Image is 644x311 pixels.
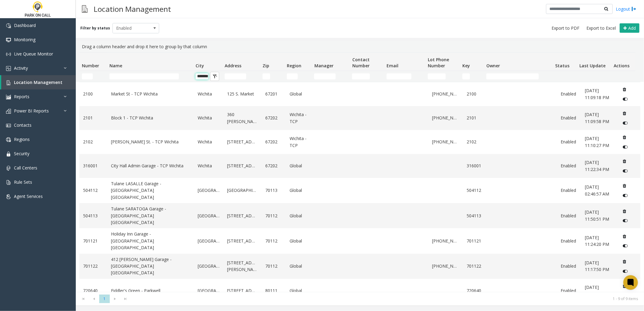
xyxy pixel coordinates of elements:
[111,206,190,226] a: Tulane SARATOGA Garage - [GEOGRAPHIC_DATA] [GEOGRAPHIC_DATA]
[260,71,284,82] td: Zip Filter
[83,115,104,121] a: 2101
[585,234,612,248] a: [DATE] 11:24:20 PM
[553,71,577,82] td: Status Filter
[585,159,612,173] a: [DATE] 11:22:34 PM
[284,71,312,82] td: Region Filter
[552,25,579,31] span: Export to PDF
[620,181,629,191] button: Delete
[111,256,190,276] a: 412 [PERSON_NAME] Garage - [GEOGRAPHIC_DATA] [GEOGRAPHIC_DATA]
[83,238,104,244] a: 701121
[227,162,258,169] a: [STREET_ADDRESS]
[561,263,578,269] a: Enabled
[265,263,282,269] a: 70112
[196,63,204,69] span: City
[225,63,242,69] span: Address
[222,71,260,82] td: Address Filter
[611,53,636,71] th: Actions
[198,263,220,269] a: [GEOGRAPHIC_DATA]
[111,91,190,97] a: Market St - TCP Wichita
[6,166,11,171] img: 'icon'
[561,187,578,194] a: Enabled
[227,187,258,194] a: [GEOGRAPHIC_DATA]
[6,52,11,57] img: 'icon'
[198,187,220,194] a: [GEOGRAPHIC_DATA]
[79,71,107,82] td: Number Filter
[584,24,618,32] button: Export to Excel
[561,91,578,97] a: Enabled
[198,238,220,244] a: [GEOGRAPHIC_DATA]
[432,115,460,121] a: [PHONE_NUMBER]
[620,266,631,276] button: Disable
[312,71,350,82] td: Manager Filter
[82,2,88,16] img: pageIcon
[620,132,629,142] button: Delete
[387,63,398,69] span: Email
[265,238,282,244] a: 70112
[467,287,484,294] a: 720640
[111,231,190,251] a: Holiday Inn Garage - [GEOGRAPHIC_DATA] [GEOGRAPHIC_DATA]
[111,287,190,294] a: Fiddler's Green - Parkwell
[83,162,104,169] a: 316001
[14,136,30,142] span: Regions
[6,23,11,28] img: 'icon'
[585,184,612,197] a: [DATE] 02:46:57 AM
[620,156,629,166] button: Delete
[263,63,270,69] span: Zip
[585,184,609,196] span: [DATE] 02:46:57 AM
[287,73,298,79] input: Region Filter
[620,291,631,300] button: Disable
[585,159,609,172] span: [DATE] 11:22:34 PM
[14,22,36,28] span: Dashboard
[620,216,631,226] button: Disable
[6,80,11,85] img: 'icon'
[265,187,282,194] a: 70113
[80,25,110,31] label: Filter by status
[290,91,310,97] a: Global
[467,162,484,169] a: 316001
[196,73,208,79] input: City Filter
[611,71,636,82] td: Actions Filter
[113,23,150,33] span: Enabled
[290,238,310,244] a: Global
[467,263,484,269] a: 701122
[6,137,11,142] img: 'icon'
[290,162,310,169] a: Global
[225,73,246,79] input: Address Filter
[620,142,631,152] button: Disable
[632,6,636,12] img: logout
[265,287,282,294] a: 80111
[620,23,639,33] button: Add
[14,165,37,171] span: Call Centers
[227,111,258,125] a: 360 [PERSON_NAME]
[585,111,612,125] a: [DATE] 11:09:58 PM
[6,152,11,156] img: 'icon'
[82,73,93,79] input: Number Filter
[82,63,99,69] span: Number
[83,187,104,194] a: 504112
[265,212,282,219] a: 70112
[287,63,301,69] span: Region
[620,191,631,200] button: Disable
[193,71,223,82] td: City Filter
[14,51,53,57] span: Live Queue Monitor
[14,94,29,99] span: Reports
[265,91,282,97] a: 67201
[585,209,609,222] span: [DATE] 11:50:51 PM
[198,115,220,121] a: Wichita
[227,91,258,97] a: 125 S. Market
[6,109,11,114] img: 'icon'
[585,88,609,100] span: [DATE] 11:09:18 PM
[620,118,631,128] button: Disable
[1,75,76,89] a: Location Management
[577,71,612,82] td: Last Update Filter
[79,41,640,52] div: Drag a column header and drop it here to group by that column
[290,111,310,125] a: Wichita - TCP
[467,115,484,121] a: 2101
[620,94,631,104] button: Disable
[198,162,220,169] a: Wichita
[486,73,539,79] input: Owner Filter
[83,212,104,219] a: 504113
[6,38,11,42] img: 'icon'
[265,139,282,145] a: 67202
[14,179,32,185] span: Rule Sets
